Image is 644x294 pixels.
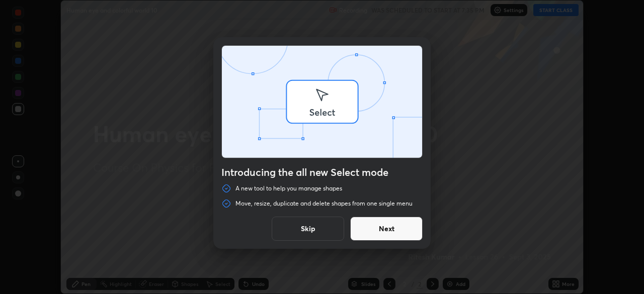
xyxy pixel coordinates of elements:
[222,46,422,160] div: animation
[235,200,413,208] p: Move, resize, duplicate and delete shapes from one single menu
[272,217,344,241] button: Skip
[350,217,423,241] button: Next
[221,166,423,178] h4: Introducing the all new Select mode
[235,184,342,192] p: A new tool to help you manage shapes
